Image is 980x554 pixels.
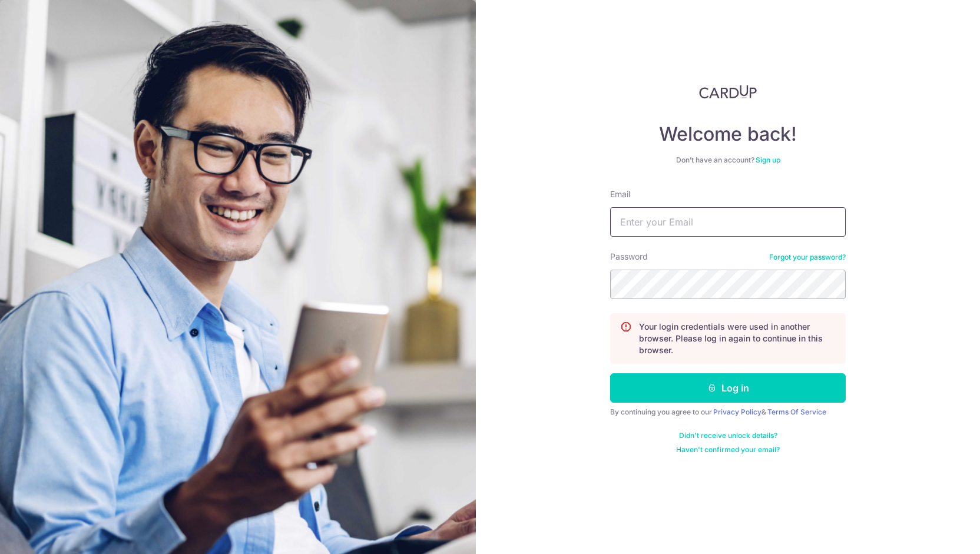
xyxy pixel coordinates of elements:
input: Enter your Email [610,207,846,237]
label: Email [610,188,630,200]
img: CardUp Logo [699,85,757,99]
a: Didn't receive unlock details? [679,431,777,440]
div: By continuing you agree to our & [610,407,846,417]
h4: Welcome back! [610,122,846,146]
a: Privacy Policy [713,407,762,416]
div: Don’t have an account? [610,155,846,165]
label: Password [610,251,648,263]
p: Your login credentials were used in another browser. Please log in again to continue in this brow... [639,321,836,356]
a: Sign up [756,155,780,164]
button: Log in [610,373,846,403]
a: Forgot your password? [769,253,846,262]
a: Haven't confirmed your email? [676,445,780,455]
a: Terms Of Service [767,407,826,416]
